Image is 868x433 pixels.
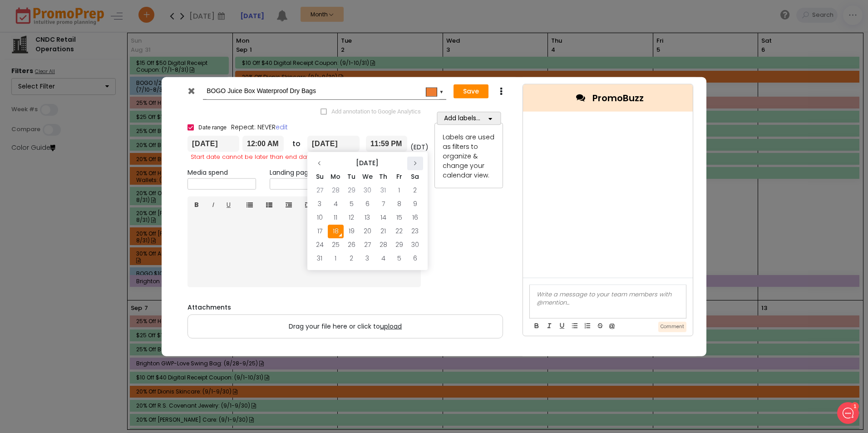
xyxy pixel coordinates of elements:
span: Repeat: NEVER [231,122,288,131]
td: 19 [344,225,360,238]
iframe: gist-messenger-bubble-iframe [837,402,859,424]
label: Media spend [187,168,228,177]
input: Start time [242,136,284,152]
td: 28 [328,184,344,197]
td: 6 [407,252,423,266]
span: Start date cannot be later than end date. [191,153,314,161]
td: 10 [312,211,328,225]
input: From date [187,136,239,152]
a: Outdent [279,197,299,214]
a: Indent [298,197,318,214]
td: 28 [375,238,391,252]
th: Th [375,170,391,184]
button: Save [454,84,488,98]
input: To date [307,136,360,152]
td: 2 [407,184,423,197]
td: 20 [360,225,375,238]
th: We [360,170,375,184]
td: 21 [375,225,391,238]
a: edit [276,122,288,131]
div: (EDT) [407,143,428,152]
td: 12 [344,211,360,225]
td: 17 [312,225,328,238]
td: 30 [407,238,423,252]
td: 3 [360,252,375,266]
td: 7 [375,197,391,211]
td: 5 [344,197,360,211]
td: 11 [328,211,344,225]
td: 27 [360,238,375,252]
td: 29 [344,184,360,197]
label: Drag your file here or click to [188,315,503,338]
a: I [205,197,220,214]
label: Landing page [270,168,312,177]
td: 31 [375,184,391,197]
span: Date range [198,123,227,132]
td: 27 [312,184,328,197]
th: [DATE] [328,157,407,170]
h6: Attachments [187,304,503,311]
div: ▼ [439,87,444,94]
a: U [220,197,237,214]
td: 9 [407,197,423,211]
td: 18 [328,225,344,238]
span: New conversation [59,97,109,104]
td: 30 [360,184,375,197]
span: upload [380,321,402,330]
input: Add name... [207,83,439,99]
td: 15 [391,211,407,225]
th: Su [312,170,328,184]
td: 31 [312,252,328,266]
div: Labels are used as filters to organize & change your calendar view. [443,132,495,180]
td: 5 [391,252,407,266]
div: to [284,138,304,149]
td: 1 [391,184,407,197]
td: 16 [407,211,423,225]
td: 14 [375,211,391,225]
span: PromoBuzz [592,91,644,105]
button: New conversation [14,91,168,109]
td: 22 [391,225,407,238]
span: We run on Gist [76,317,115,323]
th: Fr [391,170,407,184]
h2: What can we do to help? [14,60,168,75]
td: 2 [344,252,360,266]
a: Unordered list [240,197,260,214]
h1: Hello [PERSON_NAME]! [14,44,168,59]
td: 29 [391,238,407,252]
a: Ordered list [259,197,279,214]
td: 8 [391,197,407,211]
td: 25 [328,238,344,252]
button: Comment [658,322,686,332]
td: 4 [375,252,391,266]
td: 1 [328,252,344,266]
td: 26 [344,238,360,252]
td: 4 [328,197,344,211]
td: 24 [312,238,328,252]
td: 3 [312,197,328,211]
a: B [187,197,206,214]
th: Mo [328,170,344,184]
td: 23 [407,225,423,238]
button: Add labels... [437,112,501,125]
th: Sa [407,170,423,184]
td: 13 [360,211,375,225]
th: Tu [344,170,360,184]
td: 6 [360,197,375,211]
input: End time [366,136,407,152]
